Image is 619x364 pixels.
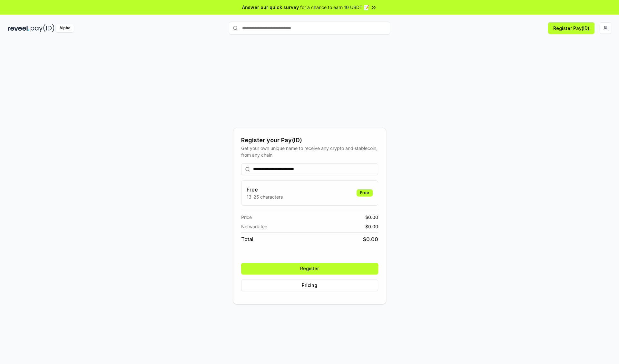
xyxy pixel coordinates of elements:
[241,214,252,221] span: Price
[357,189,373,196] div: Free
[241,280,378,291] button: Pricing
[247,186,283,193] h3: Free
[241,145,378,158] div: Get your own unique name to receive any crypto and stablecoin, from any chain
[241,223,267,230] span: Network fee
[8,24,29,32] img: reveel_dark
[365,214,378,221] span: $ 0.00
[241,263,378,274] button: Register
[31,24,54,32] img: pay_id
[241,136,378,145] div: Register your Pay(ID)
[300,4,369,11] span: for a chance to earn 10 USDT 📝
[363,235,378,243] span: $ 0.00
[365,223,378,230] span: $ 0.00
[242,4,299,11] span: Answer our quick survey
[56,24,74,32] div: Alpha
[247,193,283,200] p: 13-25 characters
[548,22,594,34] button: Register Pay(ID)
[241,235,253,243] span: Total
